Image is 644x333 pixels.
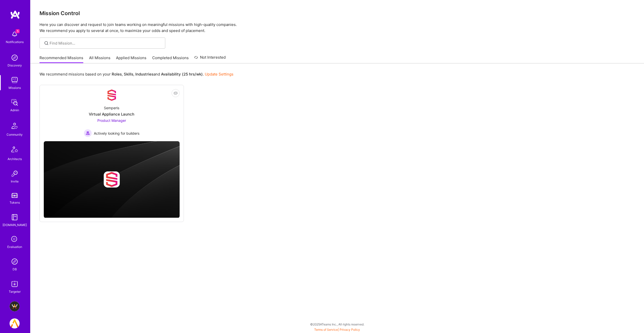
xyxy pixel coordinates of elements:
img: admin teamwork [10,97,20,107]
img: teamwork [10,75,20,85]
div: Community [7,132,23,137]
img: Company Logo [106,89,118,101]
i: icon SelectionTeam [10,235,19,244]
img: Architects [9,144,21,156]
i: icon SearchGrey [44,40,49,46]
img: cover [44,141,180,218]
input: Find Mission... [50,41,162,46]
img: Company logo [104,171,120,188]
img: guide book [10,212,20,222]
img: logo [10,10,20,19]
img: bell [10,29,20,39]
div: Architects [8,156,22,162]
img: Admin Search [10,256,20,267]
p: Here you can discover and request to join teams working on meaningful missions with high-quality ... [39,22,635,34]
div: Discovery [8,63,22,68]
a: Completed Missions [152,55,189,63]
a: Not Interested [194,54,226,63]
h3: Mission Control [39,10,635,16]
b: Roles [112,72,122,77]
div: Admin [10,107,19,113]
a: All Missions [89,55,110,63]
span: | [314,328,360,331]
a: Company LogoSemperisVirtual Appliance LaunchProduct Manager Actively looking for buildersActively... [44,89,180,137]
span: Product Manager [97,118,126,123]
b: Skills [124,72,133,77]
img: Community [9,120,21,132]
div: Invite [11,179,19,184]
img: Invite [10,169,20,179]
a: Recommended Missions [39,55,83,63]
div: Notifications [6,39,24,45]
b: Industries [135,72,153,77]
i: icon EyeClosed [174,91,178,95]
p: We recommend missions based on your , , and . [39,71,233,77]
span: 5 [16,29,20,33]
b: Availability (25 hrs/wk) [161,72,203,77]
div: Missions [9,85,21,90]
img: tokens [12,193,18,198]
div: Tokens [10,200,20,205]
img: Skill Targeter [10,279,20,289]
a: Update Settings [205,72,233,77]
a: Terms of Service [314,328,338,331]
div: © 2025 ATeams Inc., All rights reserved. [30,318,644,330]
img: BuildTeam [10,301,20,311]
div: Targeter [9,289,21,294]
span: Actively looking for builders [94,131,139,136]
div: DB [13,267,17,272]
a: Applied Missions [116,55,146,63]
a: Privacy Policy [340,328,360,331]
div: Virtual Appliance Launch [89,112,134,117]
div: [DOMAIN_NAME] [3,222,27,228]
div: Evaluation [7,244,22,249]
a: BuildTeam [8,301,21,311]
img: A.Team: internal dev team - join us in developing the A.Team platform [10,318,20,328]
img: discovery [10,53,20,63]
img: Actively looking for builders [84,129,92,137]
a: A.Team: internal dev team - join us in developing the A.Team platform [8,318,21,328]
div: Semperis [104,105,119,110]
